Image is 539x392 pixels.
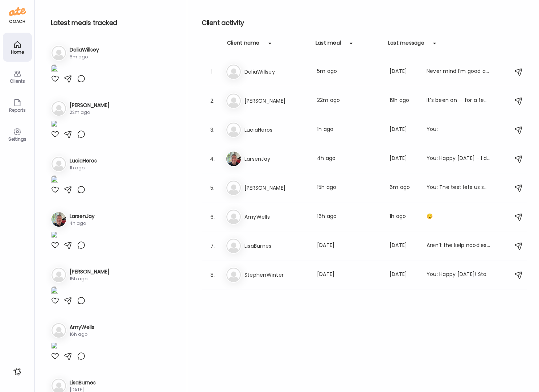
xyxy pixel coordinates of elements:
[70,165,97,171] div: 1h ago
[70,46,99,54] h3: DeliaWillsey
[9,18,25,25] div: coach
[317,154,381,163] div: 4h ago
[390,96,418,105] div: 19h ago
[208,242,217,250] div: 7.
[427,67,490,76] div: Never mind I’m good at 11
[317,271,381,279] div: [DATE]
[208,67,217,76] div: 1.
[51,176,58,185] img: images%2F1qYfsqsWO6WAqm9xosSfiY0Hazg1%2F0sOhPNOyP7MciOZi7q4u%2FPrfS7XUxKWASjFtnec8S_1080
[316,39,341,51] div: Last meal
[427,271,490,279] div: You: Happy [DATE]! Stay on path this weekend with movement, hydration and think about the 80/20 r...
[226,94,241,108] img: bg-avatar-default.svg
[208,183,217,192] div: 5.
[317,96,381,105] div: 22m ago
[52,157,66,171] img: bg-avatar-default.svg
[51,286,58,296] img: images%2FRBBRZGh5RPQEaUY8TkeQxYu8qlB3%2FGKvi7smx31ptu85zGwcJ%2FYD7zNsRjfqc3vvFHhWn3_1080
[226,268,241,282] img: bg-avatar-default.svg
[51,342,58,352] img: images%2FVeJUmU9xL5OtfHQnXXq9YpklFl83%2FhovxHBVdgBKCLJJXnmly%2FiEjrWcYfi4RyElqBUwGY_1080
[244,125,308,134] h3: LuciaHeros
[208,154,217,163] div: 4.
[226,239,241,253] img: bg-avatar-default.svg
[51,120,58,130] img: images%2FIrNJUawwUnOTYYdIvOBtlFt5cGu2%2FWh8poLO92A7WyAVQGgkE%2FXzEsVR9Pbog2u2T4Z0Hx_1080
[52,212,66,227] img: avatars%2FpQclOzuQ2uUyIuBETuyLXmhsmXz1
[427,242,490,250] div: Aren’t the kelp noodles soooo good?? With pesto!
[70,323,94,331] h3: AmyWells
[244,212,308,221] h3: AmyWells
[70,102,110,109] h3: [PERSON_NAME]
[226,123,241,137] img: bg-avatar-default.svg
[226,181,241,195] img: bg-avatar-default.svg
[202,17,527,28] h2: Client activity
[9,6,26,17] img: ate
[390,242,418,250] div: [DATE]
[70,157,97,165] h3: LuciaHeros
[427,183,490,192] div: You: The test lets us see what your body composition is. we want to see muscle mass and percent b...
[317,242,381,250] div: [DATE]
[427,212,490,221] div: ☺️
[427,154,490,163] div: You: Happy [DATE] - I dont see an logging for [DATE] but it was a bit of a blood glucose rollerco...
[317,212,381,221] div: 16h ago
[244,96,308,105] h3: [PERSON_NAME]
[244,271,308,279] h3: StephenWinter
[244,183,308,192] h3: [PERSON_NAME]
[4,108,30,112] div: Reports
[390,271,418,279] div: [DATE]
[244,242,308,250] h3: LisaBurnes
[4,79,30,83] div: Clients
[70,379,96,387] h3: LisaBurnes
[4,50,30,54] div: Home
[70,268,110,276] h3: [PERSON_NAME]
[244,154,308,163] h3: LarsenJay
[226,152,241,166] img: avatars%2FpQclOzuQ2uUyIuBETuyLXmhsmXz1
[208,96,217,105] div: 2.
[390,212,418,221] div: 1h ago
[70,331,94,338] div: 16h ago
[70,212,95,220] h3: LarsenJay
[226,210,241,224] img: bg-avatar-default.svg
[427,125,490,134] div: You:
[226,65,241,79] img: bg-avatar-default.svg
[388,39,424,51] div: Last message
[51,17,175,28] h2: Latest meals tracked
[390,125,418,134] div: [DATE]
[227,39,260,51] div: Client name
[52,46,66,60] img: bg-avatar-default.svg
[52,101,66,116] img: bg-avatar-default.svg
[317,125,381,134] div: 1h ago
[4,137,30,141] div: Settings
[208,212,217,221] div: 6.
[427,96,490,105] div: It’s been on — for a few hours
[390,183,418,192] div: 6m ago
[52,323,66,338] img: bg-avatar-default.svg
[70,276,110,282] div: 15h ago
[390,154,418,163] div: [DATE]
[70,109,110,116] div: 22m ago
[208,125,217,134] div: 3.
[70,54,99,60] div: 5m ago
[70,220,95,227] div: 4h ago
[244,67,308,76] h3: DeliaWillsey
[317,67,381,76] div: 5m ago
[51,231,58,241] img: images%2FpQclOzuQ2uUyIuBETuyLXmhsmXz1%2FsDzoDBehx5xYi40SR2dy%2FNNOxVzpqwfyUE7CWcWeK_1080
[390,67,418,76] div: [DATE]
[208,271,217,279] div: 8.
[52,268,66,282] img: bg-avatar-default.svg
[51,65,58,74] img: images%2FGHdhXm9jJtNQdLs9r9pbhWu10OF2%2FdZtjfXJkJw9sC3XHVSAk%2FfCznQ6AbWz9LY7NYK8cE_1080
[317,183,381,192] div: 15h ago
